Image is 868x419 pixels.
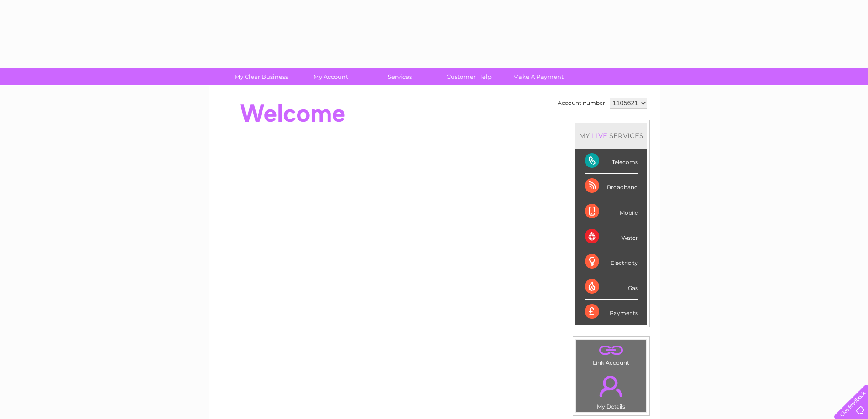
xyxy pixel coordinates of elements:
div: Broadband [585,174,638,199]
a: Make A Payment [501,68,576,85]
div: Payments [585,300,638,324]
div: Electricity [585,249,638,274]
a: Customer Help [431,68,507,85]
div: Gas [585,274,638,300]
a: My Clear Business [224,68,299,85]
a: My Account [293,68,368,85]
a: . [579,370,644,402]
td: Account number [555,95,607,111]
td: Link Account [576,340,647,368]
td: My Details [576,368,647,413]
div: Water [585,224,638,249]
a: Services [362,68,437,85]
div: Telecoms [585,149,638,174]
div: MY SERVICES [575,123,647,149]
a: . [579,342,644,358]
div: LIVE [590,131,609,140]
div: Mobile [585,199,638,224]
